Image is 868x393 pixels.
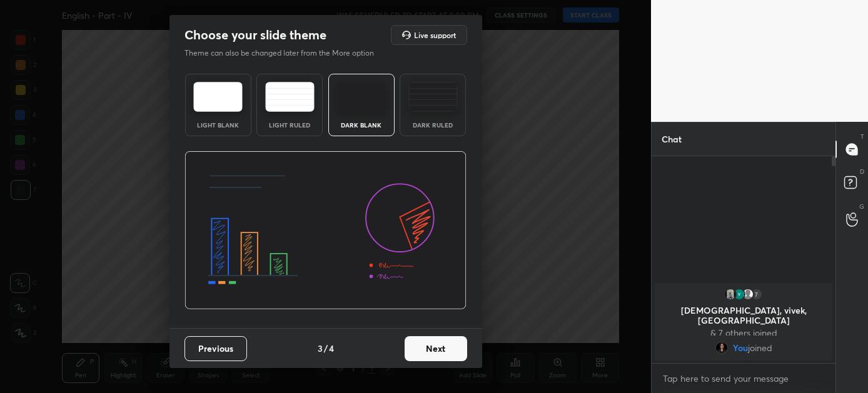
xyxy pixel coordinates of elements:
[662,328,825,338] p: & 7 others joined
[724,288,737,301] img: c772d19bf0a24d8ab269d7bcbd89392b.jpg
[733,288,745,301] img: 64c2bbf2dcb4447d9a5934f71ba3de3d.jpg
[193,82,243,112] img: lightTheme.e5ed3b09.svg
[184,336,247,361] button: Previous
[405,336,467,361] button: Next
[324,342,328,355] h4: /
[184,47,387,59] p: Theme can also be changed later from the More option
[742,288,754,301] img: default.png
[652,281,835,363] div: grid
[414,31,456,39] h5: Live support
[318,342,323,355] h4: 3
[408,122,458,128] div: Dark Ruled
[715,342,728,354] img: e08afb1adbab4fda801bfe2e535ac9a4.jpg
[750,288,763,301] div: 7
[662,306,825,326] p: [DEMOGRAPHIC_DATA], vivek, [GEOGRAPHIC_DATA]
[265,122,315,128] div: Light Ruled
[336,82,386,112] img: darkTheme.f0cc69e5.svg
[184,151,467,310] img: darkThemeBanner.d06ce4a2.svg
[193,122,243,128] div: Light Blank
[859,202,864,211] p: G
[733,343,748,353] span: You
[860,167,864,176] p: D
[652,122,692,156] p: Chat
[860,132,864,141] p: T
[184,27,326,43] h2: Choose your slide theme
[336,122,386,128] div: Dark Blank
[748,343,772,353] span: joined
[408,82,458,112] img: darkRuledTheme.de295e13.svg
[329,342,334,355] h4: 4
[265,82,315,112] img: lightRuledTheme.5fabf969.svg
